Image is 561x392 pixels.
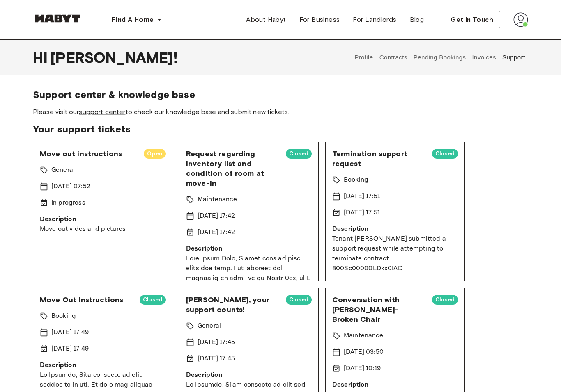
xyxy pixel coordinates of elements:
p: [DATE] 17:49 [51,344,89,354]
p: Description [40,360,166,370]
button: Get in Touch [444,11,500,28]
a: About Habyt [239,11,292,28]
button: Profile [354,39,375,75]
span: Move out instructions [40,149,137,159]
span: Please visit our to check our knowledge base and submit new tickets. [33,107,528,116]
span: Request regarding inventory list and condition of room at move-in [186,149,279,188]
span: For Business [299,15,340,25]
span: About Habyt [246,15,286,25]
p: [DATE] 07:52 [51,182,90,191]
p: Move out vides and pictures [40,224,166,234]
span: For Landlords [353,15,396,25]
span: Closed [140,296,166,304]
p: General [198,321,221,331]
span: Open [144,150,166,158]
span: Closed [432,296,458,304]
span: Conversation with [PERSON_NAME]- Broken Chair [332,295,425,324]
p: Description [186,370,312,380]
button: Pending Bookings [412,39,467,75]
p: [DATE] 17:45 [198,337,235,347]
p: In progress [51,198,85,208]
p: [DATE] 03:50 [344,347,384,357]
button: Contracts [378,39,408,75]
span: Blog [410,15,424,25]
p: Maintenance [344,331,383,341]
a: support center [79,108,125,116]
p: Booking [344,175,368,185]
span: [PERSON_NAME] ! [51,49,177,66]
p: [DATE] 10:19 [344,364,381,374]
p: Description [332,224,458,234]
span: Termination support request [332,149,425,169]
img: Habyt [33,14,82,23]
div: user profile tabs [352,39,528,75]
span: Hi [33,49,51,66]
button: Invoices [471,39,497,75]
a: Blog [403,11,431,28]
span: Your support tickets [33,123,528,135]
button: Support [501,39,526,75]
span: Closed [286,150,312,158]
span: [PERSON_NAME], your support counts! [186,295,279,315]
p: [DATE] 17:42 [198,228,235,237]
img: avatar [513,12,528,27]
a: For Business [293,11,347,28]
p: Maintenance [198,195,237,205]
p: Booking [51,311,76,321]
p: Tenant [PERSON_NAME] submitted a support request while attempting to terminate contract: 800Sc000... [332,234,458,273]
p: [DATE] 17:49 [51,328,89,337]
p: Description [40,214,166,224]
p: [DATE] 17:51 [344,208,380,218]
p: [DATE] 17:51 [344,191,380,201]
button: Find A Home [105,11,168,28]
p: [DATE] 17:42 [198,211,235,221]
a: For Landlords [346,11,403,28]
span: Support center & knowledge base [33,89,528,101]
span: Get in Touch [451,15,493,25]
span: Closed [286,296,312,304]
p: General [51,165,75,175]
p: [DATE] 17:45 [198,354,235,364]
p: Description [186,244,312,254]
span: Move Out Instructions [40,295,133,305]
span: Find A Home [112,15,154,25]
span: Closed [432,150,458,158]
p: Description [332,380,458,390]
